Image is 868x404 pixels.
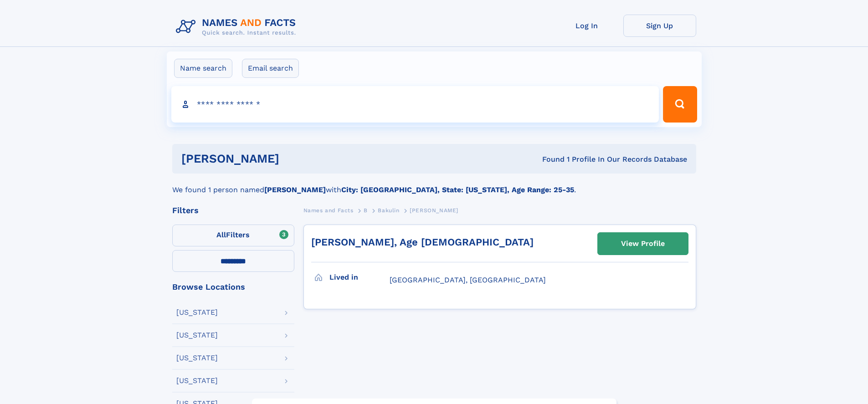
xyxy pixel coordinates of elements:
span: [GEOGRAPHIC_DATA], [GEOGRAPHIC_DATA] [390,276,546,284]
div: Browse Locations [172,283,294,291]
label: Email search [242,59,299,78]
div: Found 1 Profile In Our Records Database [411,154,687,164]
span: All [216,230,226,239]
img: Logo Names and Facts [172,15,303,39]
a: Sign Up [623,15,696,37]
div: View Profile [621,233,665,254]
div: We found 1 person named with . [172,174,696,195]
a: View Profile [598,233,688,255]
div: [US_STATE] [176,354,218,362]
div: [US_STATE] [176,332,218,339]
div: [US_STATE] [176,377,218,384]
a: B [364,205,368,216]
div: [US_STATE] [176,309,218,316]
label: Filters [172,225,294,246]
input: search input [171,86,659,123]
b: [PERSON_NAME] [264,185,326,194]
a: Bakulin [378,205,399,216]
div: Filters [172,206,294,215]
a: Log In [550,15,623,37]
a: Names and Facts [303,205,354,216]
span: [PERSON_NAME] [410,207,458,214]
span: B [364,207,368,214]
label: Name search [174,59,232,78]
button: Search Button [663,86,697,123]
b: City: [GEOGRAPHIC_DATA], State: [US_STATE], Age Range: 25-35 [341,185,574,194]
h3: Lived in [329,270,390,285]
a: [PERSON_NAME], Age [DEMOGRAPHIC_DATA] [311,236,534,248]
span: Bakulin [378,207,399,214]
h1: [PERSON_NAME] [181,153,411,164]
